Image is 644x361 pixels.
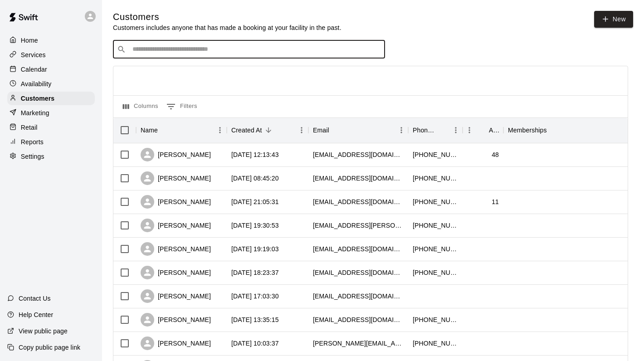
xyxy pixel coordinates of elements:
[141,266,211,279] div: [PERSON_NAME]
[413,150,458,159] div: +17472463050
[141,289,211,303] div: [PERSON_NAME]
[19,327,68,336] p: View public page
[626,123,639,137] button: Menu
[449,123,463,137] button: Menu
[19,343,80,352] p: Copy public page link
[413,221,458,230] div: +16467841474
[463,123,476,137] button: Menu
[408,117,463,143] div: Phone Number
[19,294,51,303] p: Contact Us
[313,244,404,254] div: bowfam2011@gmail.com
[113,23,342,32] p: Customers includes anyone that has made a booking at your facility in the past.
[141,195,211,209] div: [PERSON_NAME]
[489,117,499,143] div: Age
[231,315,279,324] div: 2025-08-11 13:35:15
[231,150,279,159] div: 2025-08-13 12:13:43
[7,34,95,47] a: Home
[7,63,95,76] a: Calendar
[313,174,404,183] div: rociioharo@gmail.com
[231,174,279,183] div: 2025-08-12 08:45:20
[492,197,499,206] div: 11
[594,11,633,28] a: New
[313,292,404,301] div: dlandxr@gmail.com
[313,315,404,324] div: alcorylee@gmail.com
[21,123,38,132] p: Retail
[313,197,404,206] div: ryanjramos@mac.com
[227,117,308,143] div: Created At
[463,117,503,143] div: Age
[113,40,385,59] div: Search customers by name or email
[231,244,279,254] div: 2025-08-11 19:19:03
[413,339,458,348] div: +18184310798
[141,337,211,350] div: [PERSON_NAME]
[7,77,95,91] a: Availability
[7,92,95,105] a: Customers
[7,121,95,134] a: Retail
[7,106,95,120] a: Marketing
[19,310,53,319] p: Help Center
[231,292,279,301] div: 2025-08-11 17:03:30
[503,117,639,143] div: Memberships
[413,197,458,206] div: +18186244646
[136,117,227,143] div: Name
[231,339,279,348] div: 2025-08-11 10:03:37
[141,219,211,232] div: [PERSON_NAME]
[21,36,38,45] p: Home
[141,171,211,185] div: [PERSON_NAME]
[231,197,279,206] div: 2025-08-11 21:05:31
[21,94,54,103] p: Customers
[413,174,458,183] div: +18187238207
[7,135,95,149] a: Reports
[547,124,560,137] button: Sort
[213,123,227,137] button: Menu
[413,315,458,324] div: +18183075955
[413,244,458,254] div: +18185995050
[413,268,458,277] div: +18186457722
[7,150,95,163] a: Settings
[413,117,436,143] div: Phone Number
[7,48,95,62] a: Services
[21,79,52,88] p: Availability
[21,50,46,59] p: Services
[313,117,329,143] div: Email
[508,117,547,143] div: Memberships
[21,65,47,74] p: Calendar
[329,124,342,137] button: Sort
[476,124,489,137] button: Sort
[21,152,44,161] p: Settings
[21,108,49,117] p: Marketing
[395,123,408,137] button: Menu
[313,268,404,277] div: chengs2005@gmail.com
[121,99,161,114] button: Select columns
[231,268,279,277] div: 2025-08-11 18:23:37
[492,150,499,159] div: 48
[21,137,44,146] p: Reports
[164,99,200,114] button: Show filters
[436,124,449,137] button: Sort
[141,242,211,256] div: [PERSON_NAME]
[231,117,262,143] div: Created At
[141,117,158,143] div: Name
[141,148,211,161] div: [PERSON_NAME]
[113,11,342,23] h5: Customers
[231,221,279,230] div: 2025-08-11 19:30:53
[313,339,404,348] div: hensley.susan@yahoo.com
[158,124,171,137] button: Sort
[313,221,404,230] div: nzinga.parris@gmail.com
[295,123,308,137] button: Menu
[308,117,408,143] div: Email
[313,150,404,159] div: silvanom1976@gmail.com
[262,124,275,137] button: Sort
[141,313,211,327] div: [PERSON_NAME]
